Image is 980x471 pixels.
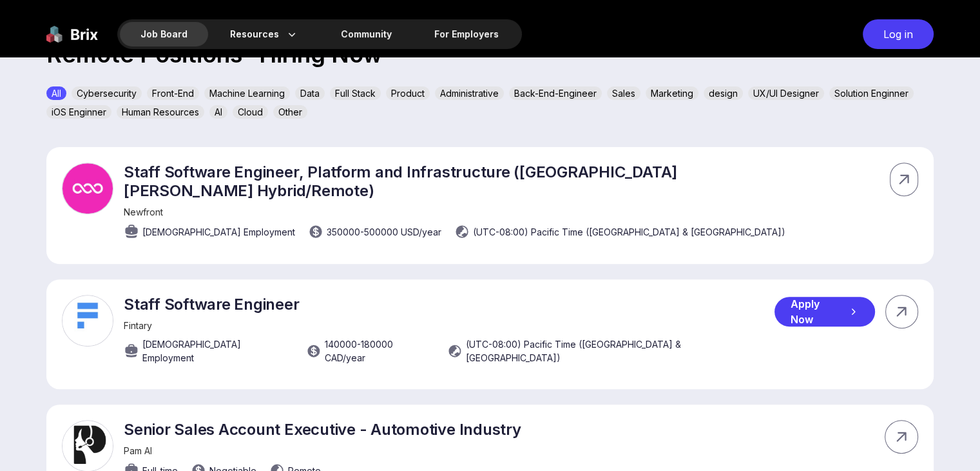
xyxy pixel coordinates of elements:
div: Log in [863,19,934,49]
div: Job Board [120,22,208,46]
span: 350000 - 500000 USD /year [327,225,441,239]
a: For Employers [414,22,519,46]
span: (UTC-08:00) Pacific Time ([GEOGRAPHIC_DATA] & [GEOGRAPHIC_DATA]) [473,225,785,239]
div: AI [209,105,227,119]
div: Cloud [233,105,268,119]
div: Marketing [646,86,698,100]
div: All [46,86,66,100]
a: Log in [856,19,934,49]
span: [DEMOGRAPHIC_DATA] Employment [142,337,293,365]
span: [DEMOGRAPHIC_DATA] Employment [142,225,295,239]
div: Full Stack [330,86,381,100]
p: Staff Software Engineer, Platform and Infrastructure ([GEOGRAPHIC_DATA][PERSON_NAME] Hybrid/Remote) [124,163,795,200]
a: Apply Now [774,297,885,326]
span: 140000 - 180000 CAD /year [325,337,435,365]
div: Sales [607,86,640,100]
p: Senior Sales Account Executive - Automotive Industry [124,420,521,439]
span: Newfront [124,206,163,217]
div: Machine Learning [204,86,290,100]
div: Resources [209,22,319,46]
div: UX/UI Designer [748,86,824,100]
div: Cybersecurity [72,86,142,100]
span: (UTC-08:00) Pacific Time ([GEOGRAPHIC_DATA] & [GEOGRAPHIC_DATA]) [466,337,774,365]
a: Community [320,22,412,46]
div: Human Resources [117,105,204,119]
span: Pam AI [124,445,152,456]
div: Administrative [435,86,504,100]
div: Back-End-Engineer [509,86,602,100]
div: design [704,86,743,100]
span: Fintary [124,320,152,331]
div: Product [386,86,430,100]
div: iOS Enginner [46,105,111,119]
p: Staff Software Engineer [124,295,774,314]
div: Data [295,86,325,100]
div: Solution Enginner [829,86,914,100]
div: Other [273,105,307,119]
div: Front-End [147,86,199,100]
div: Apply Now [774,297,874,326]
